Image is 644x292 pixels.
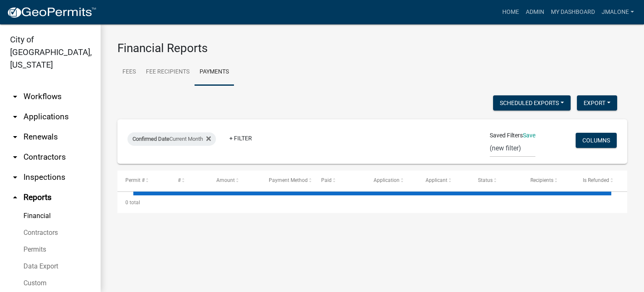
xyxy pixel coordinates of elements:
[117,192,627,213] div: 0 total
[117,59,141,86] a: Fees
[269,177,308,183] span: Payment Method
[418,171,470,191] datatable-header-cell: Applicant
[10,92,20,102] i: arrow_drop_down
[374,177,400,183] span: Application
[575,171,627,191] datatable-header-cell: Is Refunded
[313,171,366,191] datatable-header-cell: Paid
[10,112,20,122] i: arrow_drop_down
[530,177,553,183] span: Recipients
[216,177,235,183] span: Amount
[170,171,208,191] datatable-header-cell: #
[470,171,522,191] datatable-header-cell: Status
[10,172,20,182] i: arrow_drop_down
[132,136,169,142] span: Confirmed Date
[10,192,20,203] i: arrow_drop_up
[522,171,575,191] datatable-header-cell: Recipients
[478,177,493,183] span: Status
[10,132,20,142] i: arrow_drop_down
[223,131,259,146] a: + Filter
[365,171,418,191] datatable-header-cell: Application
[523,132,535,139] a: Save
[321,177,332,183] span: Paid
[490,131,523,140] span: Saved Filters
[261,171,313,191] datatable-header-cell: Payment Method
[208,171,261,191] datatable-header-cell: Amount
[117,171,170,191] datatable-header-cell: Permit #
[499,4,522,20] a: Home
[522,4,548,20] a: Admin
[548,4,598,20] a: My Dashboard
[577,95,617,110] button: Export
[195,59,234,86] a: Payments
[141,59,195,86] a: Fee Recipients
[598,4,637,20] a: JMalone
[426,177,447,183] span: Applicant
[576,133,617,148] button: Columns
[125,177,145,183] span: Permit #
[178,177,181,183] span: #
[127,132,216,146] div: Current Month
[10,152,20,162] i: arrow_drop_down
[493,95,571,110] button: Scheduled Exports
[117,41,627,55] h3: Financial Reports
[583,177,609,183] span: Is Refunded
